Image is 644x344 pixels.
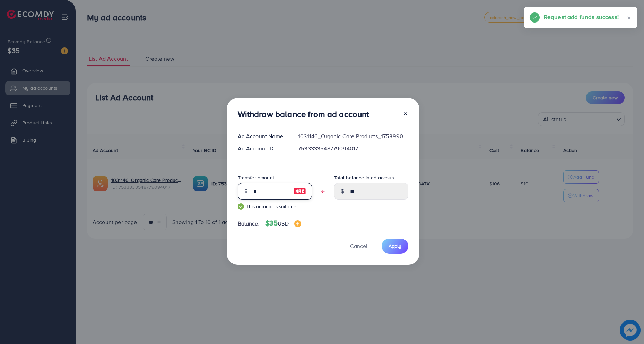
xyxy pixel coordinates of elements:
[334,174,396,181] label: Total balance in ad account
[238,220,260,228] span: Balance:
[238,109,369,119] h3: Withdraw balance from ad account
[350,242,367,250] span: Cancel
[293,132,414,140] div: 1031146_Organic Care Products_1753990938207
[232,132,293,140] div: Ad Account Name
[232,144,293,152] div: Ad Account ID
[389,242,401,249] span: Apply
[294,187,306,195] img: image
[265,219,301,228] h4: $35
[294,220,301,227] img: image
[382,239,408,254] button: Apply
[278,220,288,227] span: USD
[293,144,414,152] div: 7533333548779094017
[341,239,376,254] button: Cancel
[238,203,312,210] small: This amount is suitable
[238,203,244,210] img: guide
[238,174,274,181] label: Transfer amount
[544,12,619,21] h5: Request add funds success!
